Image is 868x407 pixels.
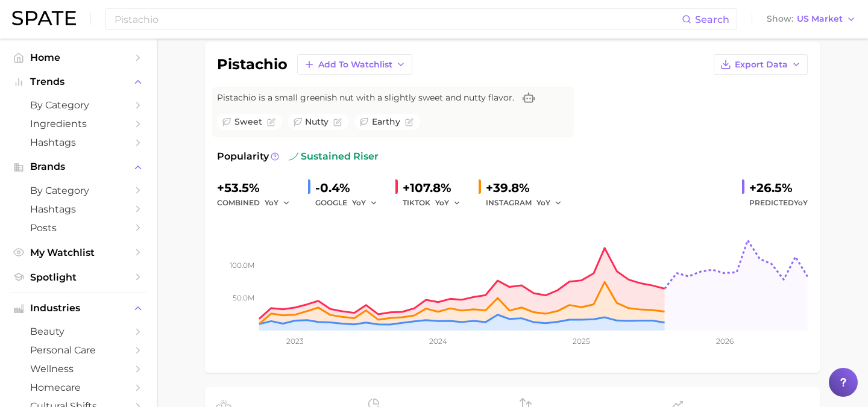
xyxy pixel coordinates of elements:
a: My Watchlist [10,243,147,262]
span: by Category [30,99,127,111]
span: wellness [30,363,127,374]
button: YoY [435,196,461,210]
span: Industries [30,303,127,314]
a: beauty [10,322,147,341]
a: Home [10,48,147,67]
a: Spotlight [10,268,147,287]
span: YoY [352,197,366,208]
span: Pistachio is a small greenish nut with a slightly sweet and nutty flavor. [217,92,514,104]
button: ShowUS Market [764,11,859,27]
span: Popularity [217,149,269,164]
span: My Watchlist [30,247,127,258]
button: Export Data [714,54,808,75]
span: earthy [372,116,400,128]
div: +39.8% [486,178,570,197]
tspan: 2023 [286,337,304,346]
span: Show [767,16,793,22]
button: Industries [10,299,147,317]
span: YoY [435,197,449,208]
span: Hashtags [30,137,127,148]
a: by Category [10,96,147,114]
img: sustained riser [289,152,298,161]
button: Flag as miscategorized or irrelevant [267,118,275,126]
span: beauty [30,326,127,337]
span: nutty [305,116,329,128]
button: Brands [10,158,147,176]
input: Search here for a brand, industry, or ingredient [113,9,682,30]
span: Spotlight [30,272,127,283]
button: YoY [352,196,378,210]
button: YoY [265,196,291,210]
a: Hashtags [10,200,147,219]
span: YoY [265,197,278,208]
span: sweet [234,116,262,128]
span: Search [695,14,729,25]
div: combined [217,196,298,210]
a: Ingredients [10,114,147,133]
h1: pistachio [217,57,288,72]
span: Add to Watchlist [318,60,392,70]
span: Predicted [749,196,808,210]
div: -0.4% [315,178,386,197]
span: by Category [30,185,127,196]
span: homecare [30,382,127,393]
button: Flag as miscategorized or irrelevant [405,118,414,126]
button: Flag as miscategorized or irrelevant [333,118,342,126]
a: personal care [10,341,147,359]
button: Trends [10,73,147,91]
span: Export Data [735,60,788,70]
div: INSTAGRAM [486,196,570,210]
span: Posts [30,222,127,234]
tspan: 2025 [573,337,590,346]
span: Home [30,52,127,63]
div: +107.8% [403,178,469,197]
a: by Category [10,181,147,200]
img: SPATE [12,11,76,25]
a: Posts [10,219,147,237]
button: Add to Watchlist [297,54,412,75]
tspan: 2024 [429,337,447,346]
div: TIKTOK [403,196,469,210]
div: +26.5% [749,178,808,197]
span: Trends [30,76,127,87]
span: Ingredients [30,118,127,129]
span: personal care [30,344,127,356]
a: homecare [10,378,147,397]
span: YoY [794,198,808,207]
a: Hashtags [10,133,147,152]
span: US Market [797,16,843,22]
span: Hashtags [30,203,127,215]
tspan: 2026 [716,337,734,346]
div: GOOGLE [315,196,386,210]
span: Brands [30,161,127,172]
div: +53.5% [217,178,298,197]
span: sustained riser [289,149,379,164]
a: wellness [10,359,147,378]
span: YoY [536,197,550,208]
button: YoY [536,196,562,210]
